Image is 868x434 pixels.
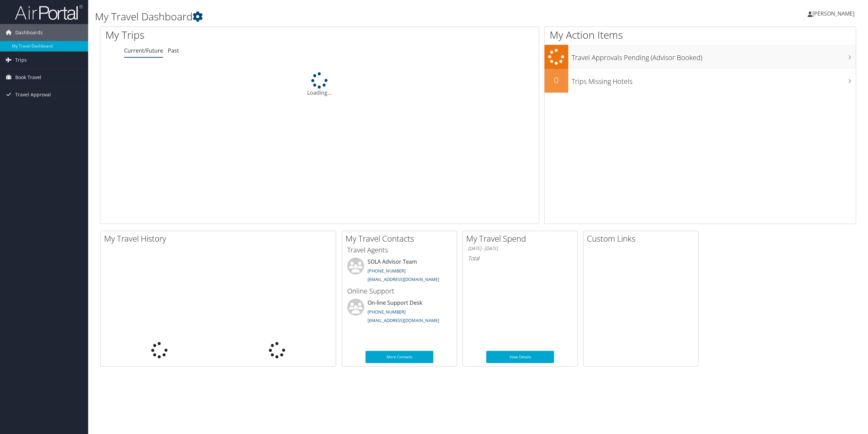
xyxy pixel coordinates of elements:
h2: My Travel Spend [466,233,577,244]
a: View Details [486,351,554,363]
a: Travel Approvals Pending (Advisor Booked) [545,45,856,69]
h1: My Travel Dashboard [95,10,606,24]
h6: [DATE] - [DATE] [468,245,572,252]
span: Travel Approval [15,86,51,103]
h2: Custom Links [587,233,698,244]
li: On-line Support Desk [344,299,455,326]
a: [EMAIL_ADDRESS][DOMAIN_NAME] [368,317,439,323]
span: Trips [15,52,27,69]
a: [PHONE_NUMBER] [368,268,406,274]
h3: Trips Missing Hotels [572,73,856,86]
span: Book Travel [15,69,41,86]
h1: My Trips [105,28,351,42]
h2: My Travel Contacts [346,233,457,244]
h3: Travel Approvals Pending (Advisor Booked) [572,50,856,62]
span: [PERSON_NAME] [812,10,854,17]
img: airportal-logo.png [15,4,83,20]
h3: Travel Agents [347,245,452,255]
h6: Total [468,254,572,262]
h2: My Travel History [104,233,336,244]
h2: 0 [545,74,568,86]
h3: Online Support [347,286,452,296]
a: 0Trips Missing Hotels [545,69,856,93]
a: More Contacts [366,351,433,363]
a: [PHONE_NUMBER] [368,309,406,315]
h1: My Action Items [545,28,856,42]
li: SOLA Advisor Team [344,258,455,285]
span: Dashboards [15,24,43,41]
a: Current/Future [124,47,163,54]
a: [PERSON_NAME] [808,3,861,24]
div: Loading... [100,72,539,97]
a: Past [168,47,179,54]
a: [EMAIL_ADDRESS][DOMAIN_NAME] [368,276,439,282]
